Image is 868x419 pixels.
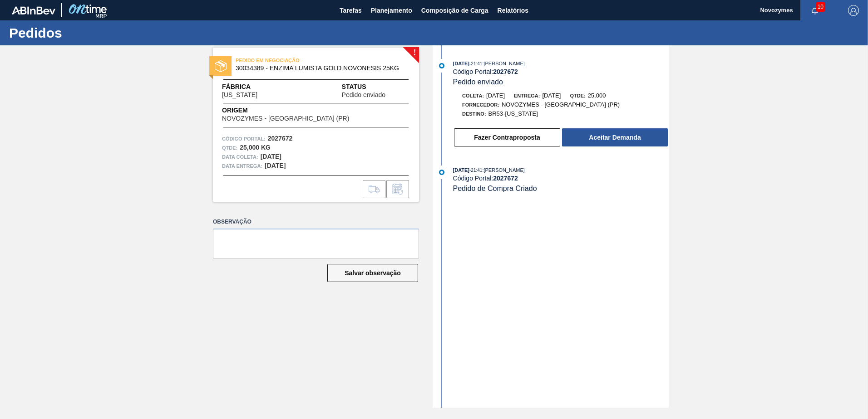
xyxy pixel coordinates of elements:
span: Pedido de Compra Criado [453,185,537,192]
button: Fazer Contraproposta [454,128,560,146]
label: Observação [213,215,419,229]
img: TNhmsLtSVTkK8tSr43FrP2fwEKptu5GPRR3wAAAABJRU5ErkJggg== [12,6,55,15]
div: Código Portal: [453,175,669,182]
span: Status [342,82,410,92]
span: : [PERSON_NAME] [482,61,525,66]
div: Código Portal: [453,68,669,75]
span: Qtde : [222,143,237,152]
span: Tarefas [340,5,362,16]
span: [US_STATE] [222,92,257,98]
strong: 2027672 [493,175,518,182]
h1: Pedidos [9,28,170,38]
span: Entrega: [514,93,540,98]
span: Origem [222,106,375,115]
span: BR53-[US_STATE] [488,110,538,117]
strong: 25,000 KG [240,144,271,151]
button: Notificações [800,4,829,17]
span: Fornecedor: [462,102,499,107]
span: Data coleta: [222,152,258,161]
span: [DATE] [486,92,505,99]
button: Aceitar Demanda [562,128,668,146]
span: Código Portal: [222,134,266,143]
span: 25,000 [588,92,606,99]
span: [DATE] [453,167,469,173]
span: 10 [816,2,825,12]
span: Composição de Carga [421,5,488,16]
span: Fábrica [222,82,286,92]
span: PEDIDO EM NEGOCIAÇÃO [236,56,363,65]
strong: 2027672 [268,135,293,142]
span: [DATE] [453,61,469,66]
span: Data entrega: [222,161,262,171]
span: 30034389 - ENZIMA LUMISTA GOLD NOVONESIS 25KG [236,65,400,72]
span: - 21:41 [469,168,482,173]
img: atual [439,170,444,175]
img: atual [439,63,444,68]
strong: 2027672 [493,68,518,75]
strong: [DATE] [265,162,286,169]
span: Pedido enviado [453,78,503,86]
span: : [PERSON_NAME] [482,167,525,173]
span: Relatórios [498,5,528,16]
img: status [215,60,227,72]
span: Planejamento [371,5,412,16]
div: Ir para Composição de Carga [363,180,385,198]
div: Informar alteração no pedido [386,180,409,198]
span: Coleta: [462,93,484,98]
span: NOVOZYMES - [GEOGRAPHIC_DATA] (PR) [222,115,349,122]
span: Pedido enviado [342,92,386,98]
strong: [DATE] [261,153,281,160]
span: - 21:41 [469,61,482,66]
span: Qtde: [570,93,585,98]
button: Salvar observação [327,264,418,282]
span: NOVOZYMES - [GEOGRAPHIC_DATA] (PR) [502,101,620,108]
span: [DATE] [542,92,561,99]
span: Destino: [462,111,486,117]
img: Logout [848,5,859,16]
